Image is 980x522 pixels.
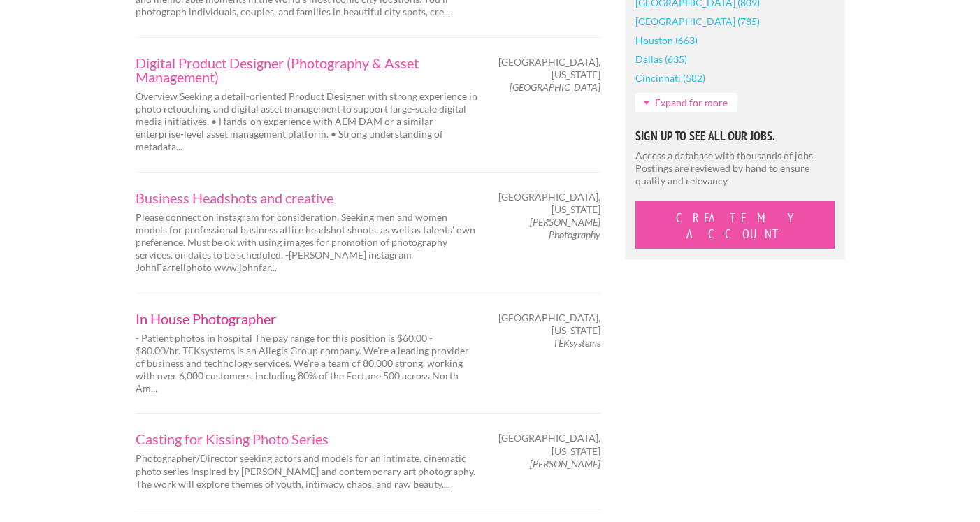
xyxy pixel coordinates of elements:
a: Dallas (635) [635,50,687,68]
span: [GEOGRAPHIC_DATA], [US_STATE] [498,56,600,81]
p: - Patient photos in hospital The pay range for this position is $60.00 - $80.00/hr. TEKsystems is... [136,332,478,396]
p: Access a database with thousands of jobs. Postings are reviewed by hand to ensure quality and rel... [635,150,835,188]
em: [PERSON_NAME] Photography [530,216,600,240]
em: [GEOGRAPHIC_DATA] [510,81,600,93]
a: Casting for Kissing Photo Series [136,432,478,446]
a: In House Photographer [136,312,478,326]
em: [PERSON_NAME] [530,458,600,470]
em: TEKsystems [553,337,600,349]
a: Digital Product Designer (Photography & Asset Management) [136,56,478,84]
p: Please connect on instagram for consideration. Seeking men and women models for professional busi... [136,211,478,275]
h5: Sign Up to See All Our Jobs. [635,130,835,143]
span: [GEOGRAPHIC_DATA], [US_STATE] [498,312,600,337]
p: Photographer/Director seeking actors and models for an intimate, cinematic photo series inspired ... [136,452,478,491]
span: [GEOGRAPHIC_DATA], [US_STATE] [498,432,600,457]
a: Expand for more [635,93,737,112]
p: Overview Seeking a detail-oriented Product Designer with strong experience in photo retouching an... [136,90,478,154]
a: Cincinnati (582) [635,68,705,87]
button: Create My Account [635,201,835,249]
span: [GEOGRAPHIC_DATA], [US_STATE] [498,191,600,216]
a: Business Headshots and creative [136,191,478,205]
a: Houston (663) [635,31,698,50]
a: [GEOGRAPHIC_DATA] (785) [635,12,760,31]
